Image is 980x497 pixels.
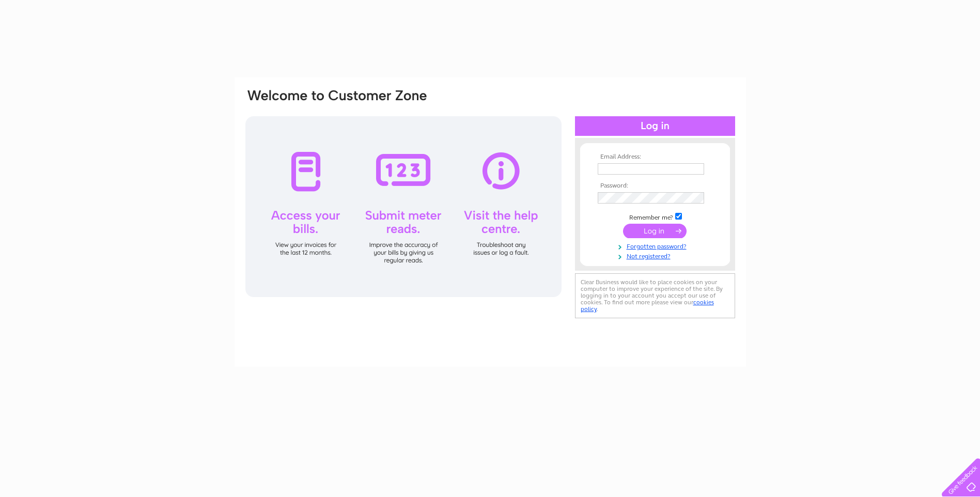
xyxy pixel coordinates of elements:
[598,241,715,251] a: Forgotten password?
[595,211,715,222] td: Remember me?
[595,182,715,190] th: Password:
[595,153,715,161] th: Email Address:
[598,251,715,260] a: Not registered?
[623,224,687,238] input: Submit
[581,299,714,313] a: cookies policy
[575,273,735,318] div: Clear Business would like to place cookies on your computer to improve your experience of the sit...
